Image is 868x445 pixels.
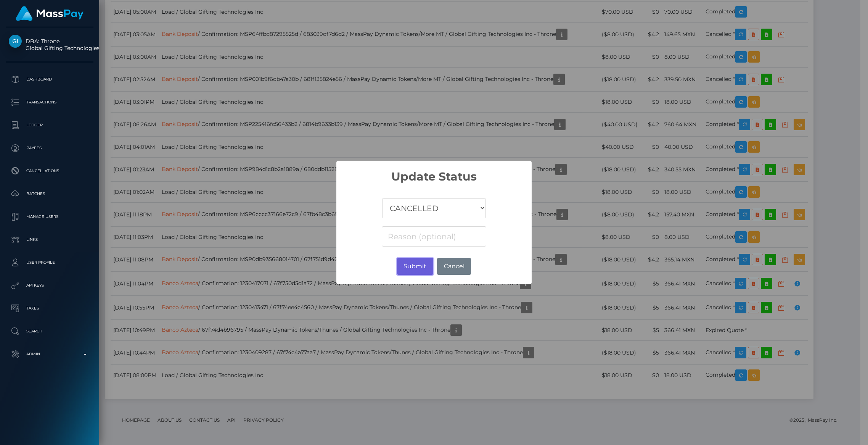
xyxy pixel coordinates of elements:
p: Payees [9,142,90,154]
p: Manage Users [9,211,90,222]
span: DBA: Throne Global Gifting Technologies Inc [6,38,93,52]
p: Taxes [9,303,90,314]
button: Cancel [437,258,471,275]
h2: Update Status [336,161,532,184]
p: Dashboard [9,74,90,85]
img: MassPay Logo [16,6,84,21]
img: Global Gifting Technologies Inc [9,35,22,48]
input: Reason (optional) [382,226,486,247]
button: Submit [397,258,433,275]
p: Search [9,326,90,337]
p: Cancellations [9,165,90,177]
p: Ledger [9,119,90,131]
p: API Keys [9,280,90,291]
p: Transactions [9,97,90,108]
p: Links [9,234,90,245]
p: Batches [9,188,90,200]
p: User Profile [9,257,90,268]
p: Admin [9,348,90,360]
